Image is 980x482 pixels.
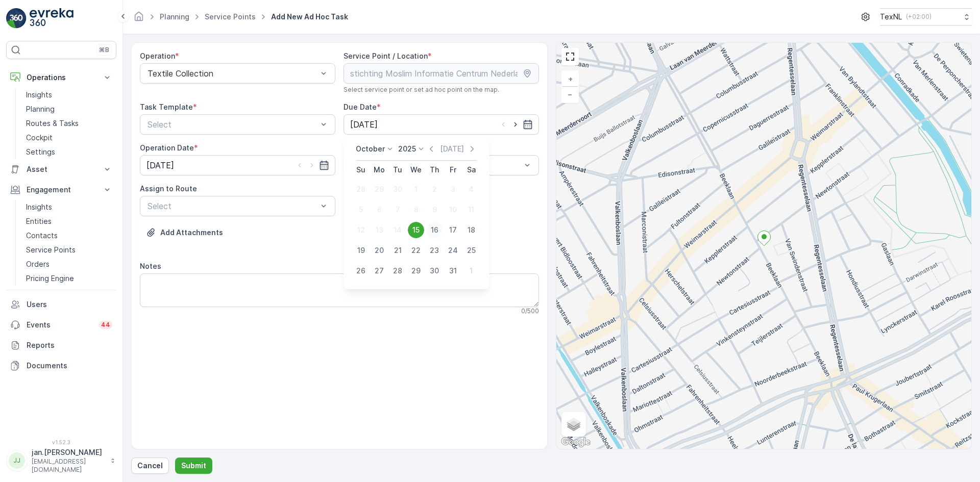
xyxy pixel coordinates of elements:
p: Service Points [26,245,76,255]
label: Operation Date [140,143,194,152]
label: Service Point / Location [344,52,428,60]
p: Documents [27,361,112,371]
div: 21 [389,242,406,259]
th: Saturday [462,161,480,179]
p: Asset [27,164,96,174]
a: Contacts [22,229,116,243]
p: October [356,144,385,154]
p: Engagement [27,185,96,195]
div: 4 [463,181,479,197]
div: 29 [408,263,424,279]
button: Cancel [131,458,169,474]
div: 19 [353,242,369,259]
p: Routes & Tasks [26,118,79,129]
div: 13 [371,222,387,238]
a: Entities [22,214,116,229]
a: Zoom Out [562,87,578,102]
p: Insights [26,90,52,100]
div: 29 [371,181,387,197]
div: 9 [426,201,443,218]
span: − [568,90,573,98]
label: Operation [140,52,175,60]
div: 16 [426,222,443,238]
th: Tuesday [388,161,407,179]
div: 17 [445,222,461,238]
a: Insights [22,200,116,214]
div: 10 [445,201,461,218]
div: 26 [353,263,369,279]
p: Entities [26,216,52,226]
label: Task Template [140,103,193,111]
input: stichting Moslim Informatie Centrum Nederland [344,63,539,84]
p: Events [27,320,93,330]
th: Friday [444,161,462,179]
div: 23 [426,242,443,259]
div: 30 [389,181,406,197]
p: jan.[PERSON_NAME] [32,447,105,458]
p: Select [148,118,317,131]
a: View Fullscreen [562,49,578,64]
a: Documents [6,356,116,376]
div: 22 [408,242,424,259]
div: 6 [371,201,387,218]
div: 28 [389,263,406,279]
div: 20 [371,242,387,259]
a: Pricing Engine [22,271,116,286]
p: Settings [26,147,55,157]
p: Reports [27,340,112,350]
p: Operations [27,72,96,83]
th: Sunday [352,161,370,179]
div: 12 [353,222,369,238]
button: Upload File [140,224,229,241]
div: 27 [371,263,387,279]
div: 18 [463,222,479,238]
button: JJjan.[PERSON_NAME][EMAIL_ADDRESS][DOMAIN_NAME] [6,447,116,474]
div: 11 [463,201,479,218]
a: Settings [22,145,116,159]
label: Notes [140,262,161,270]
div: 15 [408,222,424,238]
div: 1 [463,263,479,279]
div: 3 [445,181,461,197]
div: 1 [408,181,424,197]
a: Planning [22,102,116,116]
div: 2 [426,181,443,197]
p: [EMAIL_ADDRESS][DOMAIN_NAME] [32,458,105,474]
input: dd/mm/yyyy [344,114,539,135]
p: Select [148,200,317,212]
div: 8 [408,201,424,218]
div: 28 [353,181,369,197]
a: Events44 [6,315,116,335]
th: Wednesday [407,161,425,179]
p: Pricing Engine [26,273,74,284]
span: + [568,74,573,83]
p: 2025 [398,144,416,154]
a: Open this area in Google Maps (opens a new window) [559,436,593,449]
p: Planning [26,104,55,114]
a: Homepage [133,15,144,23]
p: Add Attachments [160,227,223,238]
button: Submit [175,458,212,474]
a: Orders [22,257,116,271]
button: Engagement [6,180,116,200]
div: 31 [445,263,461,279]
span: Select service point or set ad hoc point on the map. [344,86,499,94]
p: Users [27,299,112,310]
p: Contacts [26,231,58,241]
img: Google [559,436,593,449]
p: ( +02:00 ) [906,13,932,21]
p: 44 [101,321,110,329]
p: 0 / 500 [521,307,539,315]
p: Insights [26,202,52,212]
div: 5 [353,201,369,218]
p: Cockpit [26,133,53,143]
a: Layers [562,413,585,436]
div: JJ [9,452,25,469]
img: logo [6,8,27,29]
div: 24 [445,242,461,259]
a: Service Points [205,12,256,21]
a: Cockpit [22,131,116,145]
p: ⌘B [99,46,109,54]
a: Planning [160,12,189,21]
p: Submit [181,461,206,471]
